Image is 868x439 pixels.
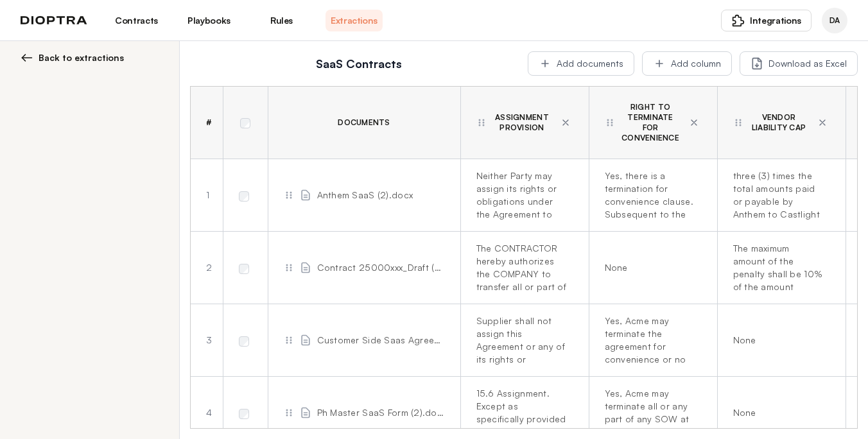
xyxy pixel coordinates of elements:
span: Customer Side Saas Agreement.docx [317,334,445,347]
div: Yes, Acme may terminate the agreement for convenience or no reason upon sixty (60) days prior wri... [605,314,697,366]
span: DA [829,15,840,26]
img: puzzle [732,14,745,27]
div: The CONTRACTOR hereby authorizes the COMPANY to transfer all or part of the ownership of the righ... [476,242,568,293]
img: left arrow [21,51,33,64]
th: # [191,87,223,159]
button: Add column [642,51,732,76]
div: Supplier shall not assign this Agreement or any of its rights or obligations hereunder, without t... [476,314,568,366]
div: 15.6 Assignment. Except as specifically provided in this Agreement, Provider shall not assign any... [476,387,568,438]
a: Extractions [325,10,383,31]
span: Vendor Liability Cap [749,112,810,133]
span: Contract 25000xxx_Draft (3).docx [317,261,445,274]
div: None [733,406,825,419]
div: None [733,334,825,347]
div: Yes, there is a termination for convenience clause. Subsequent to the expiration of the Initial T... [605,169,697,221]
span: Integrations [750,14,801,27]
span: Back to extractions [39,51,124,64]
button: Delete column [686,115,702,130]
td: 3 [191,304,223,377]
a: Playbooks [180,10,238,31]
span: Anthem SaaS (2).docx [317,189,413,202]
button: Delete column [558,115,573,130]
a: Contracts [108,10,165,31]
div: None [605,261,697,274]
span: Assignment Provision [492,112,553,133]
div: Yes, Acme may terminate all or any part of any SOW at any time without cause and in its sole disc... [605,387,697,438]
div: Neither Party may assign its rights or obligations under the Agreement to any third party without... [476,169,568,221]
div: The maximum amount of the penalty shall be 10% of the amount purchased for LICENSES in the last 1... [733,242,825,293]
button: Back to extractions [21,51,164,64]
a: Rules [253,10,310,31]
td: 2 [191,232,223,304]
button: Integrations [721,10,812,31]
span: Ph Master SaaS Form (2).docx [317,406,445,419]
img: logo [21,16,87,25]
button: Add documents [528,51,634,76]
span: Right To Terminate For Convenience [620,102,681,143]
div: Dioptra Agent [822,8,847,33]
td: 1 [191,159,223,232]
th: Documents [268,87,460,159]
button: Delete column [815,115,830,130]
div: three (3) times the total amounts paid or payable by Anthem to Castlight hereunder [733,169,825,221]
button: Download as Excel [740,51,858,76]
h2: SaaS Contracts [198,55,520,73]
